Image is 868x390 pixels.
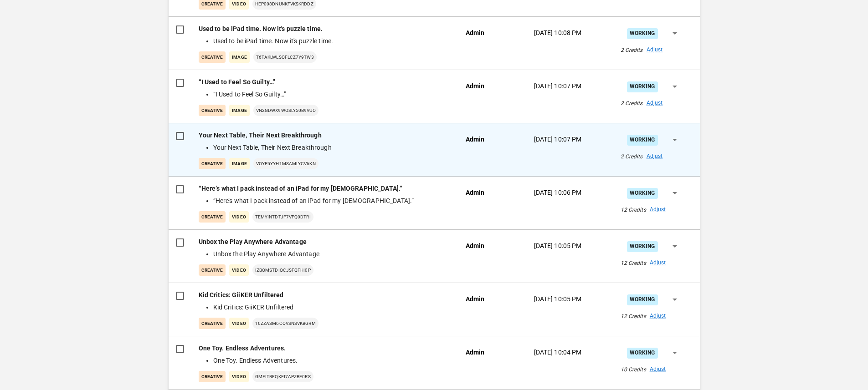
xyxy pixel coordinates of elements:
p: 2 Credits [621,99,643,107]
p: [DATE] 10:07 PM [534,135,582,144]
p: 2 Credits [621,46,643,54]
li: One Toy. Endless Adventures. [213,356,447,365]
p: One Toy. Endless Adventures. [199,344,451,353]
p: iZbOMSTDIqCjsFqFhI0P [252,264,313,276]
p: Image [229,51,249,63]
p: [DATE] 10:05 PM [534,294,582,304]
div: Working [627,294,658,305]
p: “I Used to Feel So Guilty…" [199,77,451,87]
p: Used to be iPad time. Now it's puzzle time. [199,24,451,34]
p: [DATE] 10:05 PM [534,241,582,251]
a: Adjust [650,259,666,267]
div: Working [627,241,658,252]
div: Working [627,188,658,198]
p: 12 Credits [621,259,646,267]
p: 12 Credits [621,312,646,320]
p: creative [199,318,226,329]
li: “I Used to Feel So Guilty…" [213,90,447,99]
a: Adjust [647,99,663,107]
p: 10 Credits [621,365,646,374]
li: “Here’s what I pack instead of an iPad for my [DEMOGRAPHIC_DATA].” [213,196,447,206]
p: [DATE] 10:07 PM [534,81,582,91]
p: 2 Credits [621,152,643,161]
p: creative [199,105,226,116]
p: creative [199,51,226,63]
p: [DATE] 10:06 PM [534,188,582,198]
a: Adjust [650,312,666,320]
div: Working [627,348,658,358]
div: Working [627,28,658,39]
p: Video [229,211,248,223]
p: 12 Credits [621,206,646,214]
a: Adjust [650,206,666,214]
p: 16zzASM6CqVsnsvKbgRm [252,318,318,329]
li: Your Next Table, Their Next Breakthrough [213,143,447,152]
p: GMfitreqKei7ApZBE0rs [252,371,313,382]
p: [DATE] 10:04 PM [534,348,582,357]
p: Admin [466,28,485,38]
p: vn2Gdwx9WoslY50B9Vuo [253,105,318,116]
p: Kid Critics: GiiKER Unfiltered [199,290,451,300]
a: Adjust [650,365,666,374]
div: Working [627,81,658,92]
a: Adjust [647,46,663,54]
p: Image [229,105,249,116]
p: “Here’s what I pack instead of an iPad for my [DEMOGRAPHIC_DATA].” [199,184,451,193]
a: Adjust [647,152,663,161]
p: Admin [466,81,485,91]
p: Your Next Table, Their Next Breakthrough [199,131,451,140]
p: voYp5YyH1msAMlyCV6KN [253,158,318,169]
div: Working [627,135,658,145]
p: Admin [466,348,485,357]
p: Admin [466,294,485,304]
p: creative [199,371,226,382]
p: teMYINtDTjP7VPQ0dTrI [252,211,313,223]
p: Video [229,371,248,382]
p: Image [229,158,249,169]
p: Unbox the Play Anywhere Advantage [199,237,451,247]
p: Video [229,264,248,276]
p: creative [199,264,226,276]
li: Unbox the Play Anywhere Advantage [213,249,447,259]
p: creative [199,158,226,169]
p: [DATE] 10:08 PM [534,28,582,38]
p: Admin [466,241,485,251]
li: Kid Critics: GiiKER Unfiltered [213,303,447,312]
p: creative [199,211,226,223]
p: Admin [466,188,485,198]
p: Video [229,318,248,329]
p: Admin [466,135,485,144]
li: Used to be iPad time. Now it's puzzle time. [213,36,447,46]
p: t6TaKLWLSOFLcz7Y9tw3 [253,51,317,63]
